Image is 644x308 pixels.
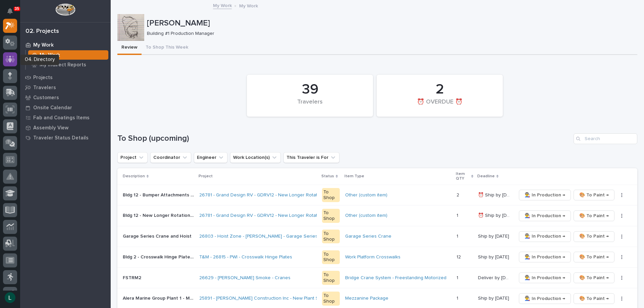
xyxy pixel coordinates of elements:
p: My Work [40,52,60,58]
img: Workspace Logo [55,3,75,16]
button: 👨‍🏭 In Production → [519,210,571,221]
span: 🎨 To Paint → [579,295,609,303]
div: Travelers [258,99,362,113]
div: To Shop [322,209,340,223]
div: To Shop [322,188,340,202]
p: Traveler Status Details [33,135,89,141]
p: Item QTY [456,170,469,183]
a: Assembly View [20,123,111,133]
button: Notifications [3,4,17,18]
button: Review [117,41,142,55]
p: Alera Marine Group Plant 1 - Mezzanine #1 [123,294,195,301]
button: 👨‍🏭 In Production → [519,231,571,242]
span: 🎨 To Paint → [579,212,609,220]
p: 35 [15,6,19,11]
a: My Work [20,40,111,50]
span: 👨‍🏭 In Production → [525,295,565,303]
p: ⏰ Ship by 8/22/25 [478,191,512,198]
button: 👨‍🏭 In Production → [519,252,571,262]
p: My Work [239,2,258,9]
div: Notifications35 [8,8,17,19]
button: Engineer [194,152,227,163]
button: This Traveler is For [283,152,339,163]
p: Ship by [DATE] [478,253,511,260]
a: Customers [20,93,111,103]
div: To Shop [322,271,340,285]
tr: Bldg 2 - Crosswalk Hinge Plates (24" Long / 4.5" Wide)Bldg 2 - Crosswalk Hinge Plates (24" Long /... [117,247,637,267]
div: ⏰ OVERDUE ⏰ [388,99,491,113]
p: 1 [457,274,460,281]
p: Bldg 12 - New Longer Rotation Bumper [123,211,195,219]
button: 🎨 To Paint → [574,272,614,283]
span: 👨‍🏭 In Production → [525,232,565,240]
button: Project [117,152,148,163]
p: Bldg 2 - Crosswalk Hinge Plates (24" Long / 4.5" Wide) [123,253,195,260]
a: Onsite Calendar [20,103,111,113]
button: Work Location(s) [230,152,281,163]
span: 🎨 To Paint → [579,274,609,282]
div: To Shop [322,230,340,244]
tr: Bldg 12 - New Longer Rotation BumperBldg 12 - New Longer Rotation Bumper 26781 - Grand Design RV ... [117,205,637,226]
a: My Indirect Reports [26,60,111,69]
a: Garage Series Crane [345,234,391,239]
a: 26803 - Hoist Zone - [PERSON_NAME] - Garage Series Crane [199,234,332,239]
p: My Indirect Reports [40,62,86,68]
a: 25891 - [PERSON_NAME] Construction Inc - New Plant Setup - Mezzanine Project [199,296,372,301]
div: 02. Projects [25,28,59,35]
span: 🎨 To Paint → [579,232,609,240]
p: My Work [33,42,54,48]
p: 1 [457,294,460,301]
p: Onsite Calendar [33,105,72,111]
a: 26781 - Grand Design RV - GDRV12 - New Longer Rotation Bumper Attachment [199,213,368,219]
p: [PERSON_NAME] [147,18,635,28]
p: 1 [457,211,460,219]
span: 🎨 To Paint → [579,191,609,199]
button: 👨‍🏭 In Production → [519,293,571,304]
p: Ship by [DATE] [478,232,511,239]
input: Search [574,133,637,144]
p: Deadline [477,173,495,180]
div: To Shop [322,250,340,264]
p: FSTRM2 [123,274,143,281]
a: Travelers [20,82,111,93]
a: My Work [26,50,111,60]
div: 2 [388,81,491,98]
p: Ship by [DATE] [478,294,511,301]
a: Work Platform Crosswalks [345,254,400,260]
a: 26781 - Grand Design RV - GDRV12 - New Longer Rotation Bumper Attachment [199,192,368,198]
tr: Garage Series Crane and HoistGarage Series Crane and Hoist 26803 - Hoist Zone - [PERSON_NAME] - G... [117,226,637,247]
span: 👨‍🏭 In Production → [525,253,565,261]
p: Building #1 Production Manager [147,31,632,37]
button: 🎨 To Paint → [574,210,614,221]
p: Item Type [344,173,364,180]
a: Projects [20,72,111,82]
a: Fab and Coatings Items [20,113,111,123]
tr: FSTRM2FSTRM2 26629 - [PERSON_NAME] Smoke - Cranes To ShopBridge Crane System - Freestanding Motor... [117,267,637,288]
a: Other (custom item) [345,192,387,198]
p: Deliver by [DATE] [478,274,512,281]
a: T&M - 26815 - PWI - Crosswalk Hinge Plates [199,254,292,260]
div: 39 [258,81,362,98]
p: Projects [33,75,53,81]
button: 🎨 To Paint → [574,252,614,262]
a: Traveler Status Details [20,133,111,143]
p: 2 [457,191,461,198]
a: My Work [213,1,232,9]
button: To Shop This Week [142,41,192,55]
p: ⏰ Ship by 8/22/25 [478,211,512,219]
p: Bldg 12 - Bumper Attachments (2 Sets) [123,191,195,198]
a: 26629 - [PERSON_NAME] Smoke - Cranes [199,275,290,281]
span: 👨‍🏭 In Production → [525,274,565,282]
span: 👨‍🏭 In Production → [525,212,565,220]
p: Customers [33,95,59,101]
button: users-avatar [3,291,17,305]
button: 👨‍🏭 In Production → [519,190,571,200]
button: 👨‍🏭 In Production → [519,272,571,283]
p: Project [199,173,213,180]
p: Fab and Coatings Items [33,115,90,121]
span: 🎨 To Paint → [579,253,609,261]
button: 🎨 To Paint → [574,293,614,304]
h1: To Shop (upcoming) [117,134,571,143]
p: 12 [457,253,462,260]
